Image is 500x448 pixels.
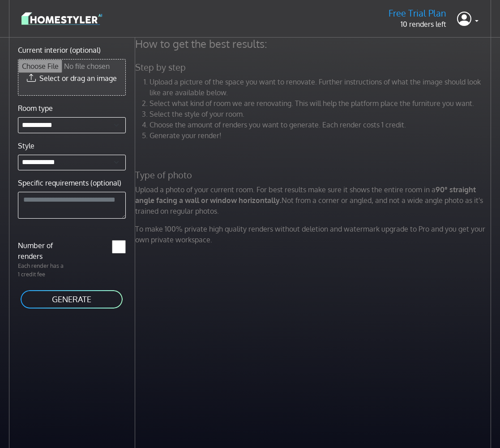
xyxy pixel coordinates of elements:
h5: Free Trial Plan [389,8,446,19]
p: Upload a photo of your current room. For best results make sure it shows the entire room in a Not... [130,184,499,216]
label: Room type [18,103,53,114]
li: Select the style of your room. [150,109,493,119]
p: To make 100% private high quality renders without deletion and watermark upgrade to Pro and you g... [130,224,499,245]
h4: How to get the best results: [130,38,499,51]
label: Specific requirements (optional) [18,178,121,188]
strong: 90° straight angle facing a wall or window horizontally. [135,185,476,205]
label: Number of renders [13,240,72,262]
li: Select what kind of room we are renovating. This will help the platform place the furniture you w... [150,98,493,109]
img: logo-3de290ba35641baa71223ecac5eacb59cb85b4c7fdf211dc9aaecaaee71ea2f8.svg [21,11,102,26]
label: Current interior (optional) [18,45,101,55]
p: 10 renders left [389,19,446,30]
p: Each render has a 1 credit fee [13,262,72,279]
li: Choose the amount of renders you want to generate. Each render costs 1 credit. [150,119,493,130]
h5: Type of photo [130,169,499,181]
li: Upload a picture of the space you want to renovate. Further instructions of what the image should... [150,76,493,98]
h5: Step by step [130,62,499,73]
button: GENERATE [20,289,124,309]
li: Generate your render! [150,130,493,141]
label: Style [18,140,34,151]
